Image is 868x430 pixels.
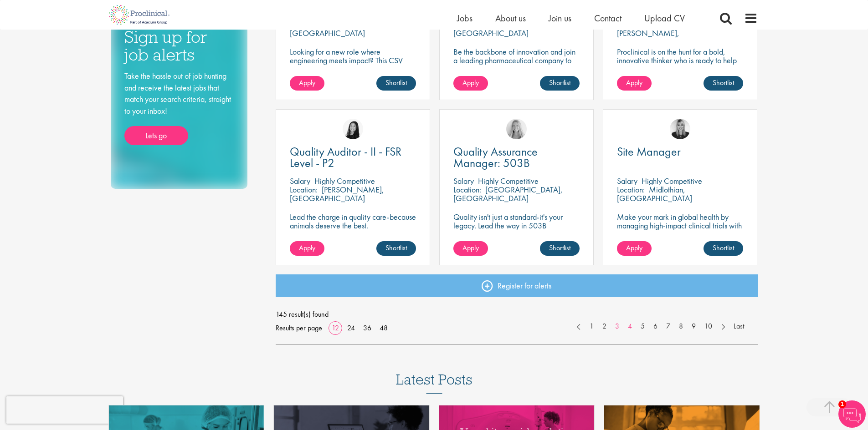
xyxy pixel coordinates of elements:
[376,76,416,91] a: Shortlist
[124,70,234,145] div: Take the hassle out of job hunting and receive the latest jobs that match your search criteria, s...
[617,176,637,186] span: Salary
[453,144,538,171] span: Quality Assurance Manager: 503B
[453,146,580,169] a: Quality Assurance Manager: 503B
[617,144,681,159] span: Site Manager
[617,241,652,256] a: Apply
[453,184,481,195] span: Location:
[290,241,324,256] a: Apply
[670,119,690,139] img: Janelle Jones
[290,144,401,171] span: Quality Auditor - II - FSR Level - P2
[704,76,743,91] a: Shortlist
[299,243,315,253] span: Apply
[617,212,743,238] p: Make your mark in global health by managing high-impact clinical trials with a leading CRO.
[276,321,322,335] span: Results per page
[674,321,688,332] a: 8
[453,76,488,91] a: Apply
[644,12,685,24] a: Upload CV
[495,12,526,24] a: About us
[626,243,642,253] span: Apply
[662,321,675,332] a: 7
[329,323,342,333] a: 12
[124,126,188,145] a: Lets go
[343,119,363,139] img: Numhom Sudsok
[838,400,866,428] img: Chatbot
[290,176,310,186] span: Salary
[344,323,358,333] a: 24
[540,241,580,256] a: Shortlist
[457,12,473,24] a: Jobs
[299,78,315,87] span: Apply
[290,212,416,230] p: Lead the charge in quality care-because animals deserve the best.
[617,19,700,47] p: Basingstoke and [PERSON_NAME], [GEOGRAPHIC_DATA]
[290,76,324,91] a: Apply
[594,12,621,24] a: Contact
[376,323,391,333] a: 48
[276,274,758,297] a: Register for alerts
[617,184,645,195] span: Location:
[617,76,652,91] a: Apply
[314,176,375,186] p: Highly Competitive
[549,12,571,24] a: Join us
[453,176,474,186] span: Salary
[478,176,539,186] p: Highly Competitive
[453,47,580,82] p: Be the backbone of innovation and join a leading pharmaceutical company to help keep life-changin...
[453,241,488,256] a: Apply
[617,146,743,157] a: Site Manager
[462,243,479,253] span: Apply
[838,400,846,408] span: 1
[540,76,580,91] a: Shortlist
[124,28,234,63] h3: Sign up for job alerts
[376,241,416,256] a: Shortlist
[396,372,473,394] h3: Latest Posts
[453,184,563,203] p: [GEOGRAPHIC_DATA], [GEOGRAPHIC_DATA]
[642,176,702,186] p: Highly Competitive
[290,47,416,73] p: Looking for a new role where engineering meets impact? This CSV Engineer role is calling your name!
[617,47,743,82] p: Proclinical is on the hunt for a bold, innovative thinker who is ready to help push the boundarie...
[360,323,375,333] a: 36
[290,146,416,169] a: Quality Auditor - II - FSR Level - P2
[598,321,611,332] a: 2
[506,119,527,139] img: Shannon Briggs
[626,78,642,87] span: Apply
[636,321,649,332] a: 5
[290,184,384,203] p: [PERSON_NAME], [GEOGRAPHIC_DATA]
[649,321,662,332] a: 6
[462,78,479,87] span: Apply
[700,321,717,332] a: 10
[617,184,692,203] p: Midlothian, [GEOGRAPHIC_DATA]
[623,321,637,332] a: 4
[6,396,123,424] iframe: reCAPTCHA
[290,184,318,195] span: Location:
[687,321,700,332] a: 9
[704,241,743,256] a: Shortlist
[453,212,580,238] p: Quality isn't just a standard-it's your legacy. Lead the way in 503B excellence.
[611,321,624,332] a: 3
[276,308,758,321] span: 145 result(s) found
[585,321,598,332] a: 1
[729,321,749,332] a: Last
